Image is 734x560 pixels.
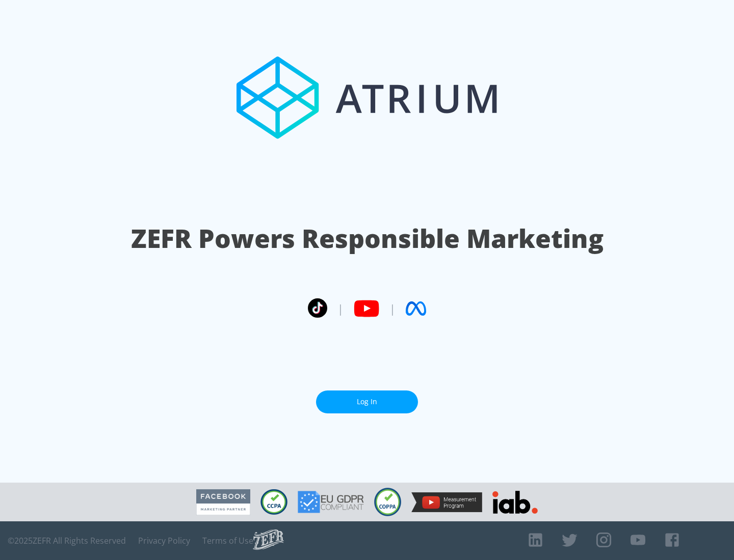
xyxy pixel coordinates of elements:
span: © 2025 ZEFR All Rights Reserved [8,536,126,546]
img: YouTube Measurement Program [411,492,482,512]
img: Facebook Marketing Partner [196,489,250,515]
h1: ZEFR Powers Responsible Marketing [131,221,604,256]
span: | [389,301,396,316]
span: | [337,301,344,316]
img: COPPA Compliant [374,488,401,516]
img: GDPR Compliant [298,491,364,513]
img: CCPA Compliant [260,489,287,515]
a: Terms of Use [202,536,253,546]
img: IAB [492,491,538,514]
a: Log In [316,390,418,413]
a: Privacy Policy [138,536,190,546]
